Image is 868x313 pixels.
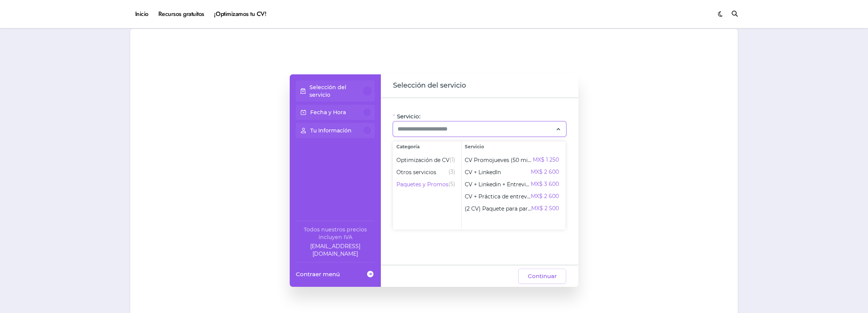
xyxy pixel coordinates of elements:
[448,168,455,177] span: (3)
[528,272,557,281] span: Continuar
[396,168,436,176] span: Otros servicios
[310,127,352,134] p: Tu Información
[393,142,565,230] div: Selecciona el servicio
[465,205,531,212] span: (2 CV) Paquete para parejas
[465,193,531,200] span: CV + Práctica de entrevista
[296,270,340,278] span: Contraer menú
[531,168,559,177] span: MX$ 2 600
[465,168,501,176] span: CV + LinkedIn
[296,242,375,258] a: Company email: ayuda@elhadadelasvacantes.com
[393,80,466,91] span: Selección del servicio
[130,4,153,24] a: Inicio
[309,83,363,99] p: Selección del servicio
[310,109,346,116] p: Fecha y Hora
[393,142,461,152] span: Categoría
[296,226,375,241] div: Todos nuestros precios incluyen IVA
[533,156,559,165] span: MX$ 1 250
[209,4,271,24] a: ¡Optimizamos tu CV!
[462,142,565,152] span: Servicio
[531,192,559,201] span: MX$ 2 600
[531,180,559,189] span: MX$ 3 600
[397,113,420,120] span: Servicio:
[465,181,531,188] span: CV + Linkedin + Entrevista
[153,4,209,24] a: Recursos gratuitos
[448,180,455,189] span: (5)
[396,181,448,188] span: Paquetes y Promos
[518,269,566,284] button: Continuar
[450,156,455,165] span: (1)
[396,156,450,164] span: Optimización de CV
[465,156,533,164] span: CV Promojueves (50 min)
[531,204,559,213] span: MX$ 2 500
